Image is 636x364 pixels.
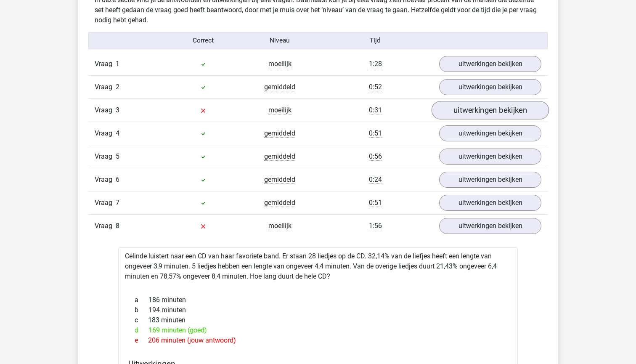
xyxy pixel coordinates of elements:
span: 0:24 [369,175,382,184]
span: Vraag [95,221,116,231]
span: 0:31 [369,106,382,114]
span: moeilijk [268,60,291,68]
span: 8 [116,222,119,230]
div: Correct [165,36,242,45]
span: Vraag [95,128,116,138]
div: 183 minuten [128,315,508,325]
span: 4 [116,129,119,137]
div: 186 minuten [128,295,508,305]
div: Tijd [318,36,433,45]
span: gemiddeld [264,152,295,161]
span: a [135,295,148,305]
div: 206 minuten (jouw antwoord) [128,335,508,345]
span: 0:51 [369,199,382,207]
span: moeilijk [268,222,291,230]
div: 194 minuten [128,305,508,315]
span: c [135,315,148,325]
span: 0:52 [369,83,382,91]
span: Vraag [95,59,116,69]
span: Vraag [95,198,116,208]
a: uitwerkingen bekijken [439,149,541,165]
span: 7 [116,199,119,207]
span: 3 [116,106,119,114]
span: 1 [116,60,119,68]
span: gemiddeld [264,83,295,91]
div: 169 minuten (goed) [128,325,508,335]
span: moeilijk [268,106,291,114]
span: e [135,335,148,345]
span: b [135,305,148,315]
span: Vraag [95,82,116,92]
span: Vraag [95,151,116,162]
span: 1:56 [369,222,382,230]
span: gemiddeld [264,129,295,138]
span: 1:28 [369,60,382,68]
span: Vraag [95,105,116,115]
span: Vraag [95,175,116,185]
span: gemiddeld [264,175,295,184]
a: uitwerkingen bekijken [439,79,541,95]
div: Niveau [241,36,318,45]
span: 6 [116,175,119,183]
a: uitwerkingen bekijken [439,56,541,72]
a: uitwerkingen bekijken [439,195,541,211]
span: 0:51 [369,129,382,138]
span: 0:56 [369,152,382,161]
a: uitwerkingen bekijken [439,218,541,234]
span: 5 [116,152,119,160]
a: uitwerkingen bekijken [439,125,541,141]
a: uitwerkingen bekijken [432,101,549,120]
span: gemiddeld [264,199,295,207]
a: uitwerkingen bekijken [439,172,541,188]
span: 2 [116,83,119,91]
span: d [135,325,148,335]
